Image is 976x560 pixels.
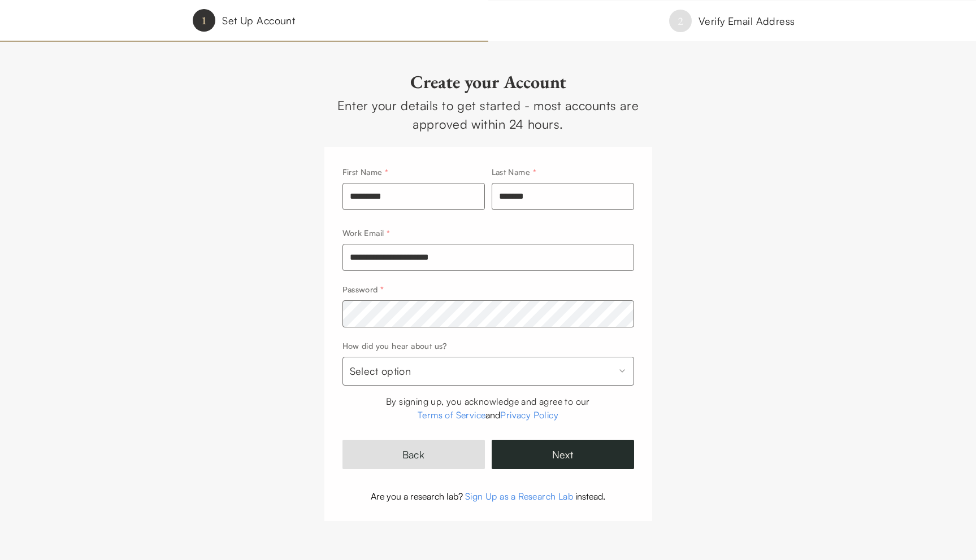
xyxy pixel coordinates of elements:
label: Password [342,285,384,294]
button: Next [492,440,634,469]
div: Set Up Account [222,12,295,29]
span: Are you a research lab? [371,491,463,502]
a: Terms of Service [418,409,485,421]
label: First Name [342,167,389,177]
div: By signing up, you acknowledge and agree to our [342,395,634,408]
label: Work Email [342,228,391,238]
span: and [485,409,500,421]
a: Privacy Policy [500,409,558,421]
a: Back [342,440,485,469]
div: Verify Email Address [699,13,795,29]
label: How did you hear about us? [342,341,447,351]
h2: Create your Account [324,71,652,93]
span: instead. [575,491,605,502]
a: Sign Up as a Research Lab [465,491,573,502]
button: How did you hear about us? [342,357,634,386]
h6: 1 [201,12,207,28]
h6: 2 [678,13,683,29]
div: Enter your details to get started - most accounts are approved within 24 hours. [324,96,652,133]
label: Last Name [492,167,536,177]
